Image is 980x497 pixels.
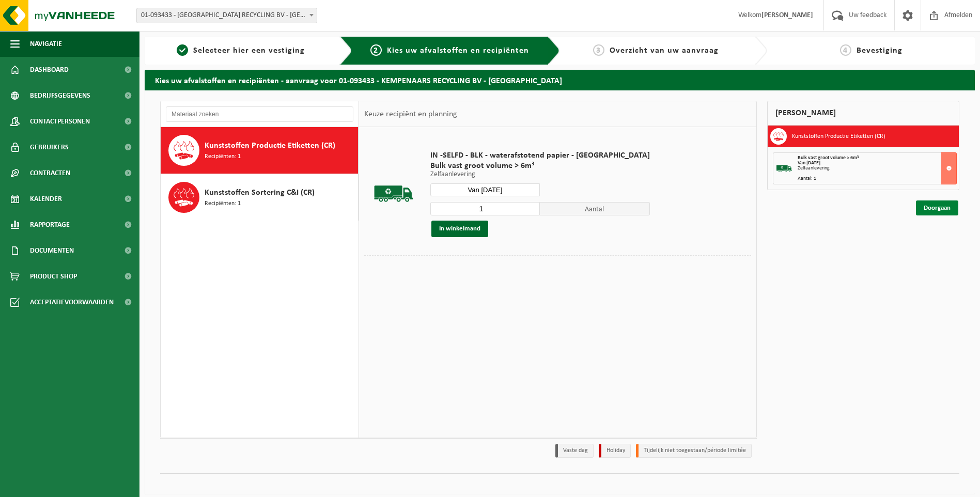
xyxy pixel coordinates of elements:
[798,155,859,161] span: Bulk vast groot volume > 6m³
[136,8,317,23] span: 01-093433 - KEMPENAARS RECYCLING BV - ROOSENDAAL
[205,152,241,162] span: Recipiënten: 1
[30,57,69,83] span: Dashboard
[30,160,70,186] span: Contracten
[30,108,90,134] span: Contactpersonen
[555,444,594,458] li: Vaste dag
[177,44,188,56] span: 1
[161,127,359,174] button: Kunststoffen Productie Etiketten (CR) Recipiënten: 1
[767,101,959,126] div: [PERSON_NAME]
[599,444,631,458] li: Holiday
[193,46,305,55] span: Selecteer hier een vestiging
[593,44,604,56] span: 3
[610,46,719,55] span: Overzicht van uw aanvraag
[370,44,382,56] span: 2
[636,444,752,458] li: Tijdelijk niet toegestaan/période limitée
[430,171,650,178] p: Zelfaanlevering
[30,289,114,315] span: Acceptatievoorwaarden
[798,176,956,181] div: Aantal: 1
[205,139,335,152] span: Kunststoffen Productie Etiketten (CR)
[205,199,241,209] span: Recipiënten: 1
[540,202,650,215] span: Aantal
[792,128,885,145] h3: Kunststoffen Productie Etiketten (CR)
[30,31,62,57] span: Navigatie
[30,83,90,108] span: Bedrijfsgegevens
[30,212,70,238] span: Rapportage
[916,200,958,215] a: Doorgaan
[431,221,488,237] button: In winkelmand
[30,134,69,160] span: Gebruikers
[150,44,332,57] a: 1Selecteer hier een vestiging
[205,187,315,199] span: Kunststoffen Sortering C&I (CR)
[161,174,359,221] button: Kunststoffen Sortering C&I (CR) Recipiënten: 1
[145,70,975,90] h2: Kies uw afvalstoffen en recipiënten - aanvraag voor 01-093433 - KEMPENAARS RECYCLING BV - [GEOGRA...
[761,11,813,19] strong: [PERSON_NAME]
[430,150,650,161] span: IN -SELFD - BLK - waterafstotend papier - [GEOGRAPHIC_DATA]
[387,46,529,55] span: Kies uw afvalstoffen en recipiënten
[857,46,903,55] span: Bevestiging
[166,106,353,122] input: Materiaal zoeken
[30,238,74,263] span: Documenten
[30,186,62,212] span: Kalender
[798,166,956,171] div: Zelfaanlevering
[840,44,851,56] span: 4
[30,263,77,289] span: Product Shop
[359,101,462,127] div: Keuze recipiënt en planning
[430,183,540,196] input: Selecteer datum
[430,161,650,171] span: Bulk vast groot volume > 6m³
[798,160,820,166] strong: Van [DATE]
[137,8,317,23] span: 01-093433 - KEMPENAARS RECYCLING BV - ROOSENDAAL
